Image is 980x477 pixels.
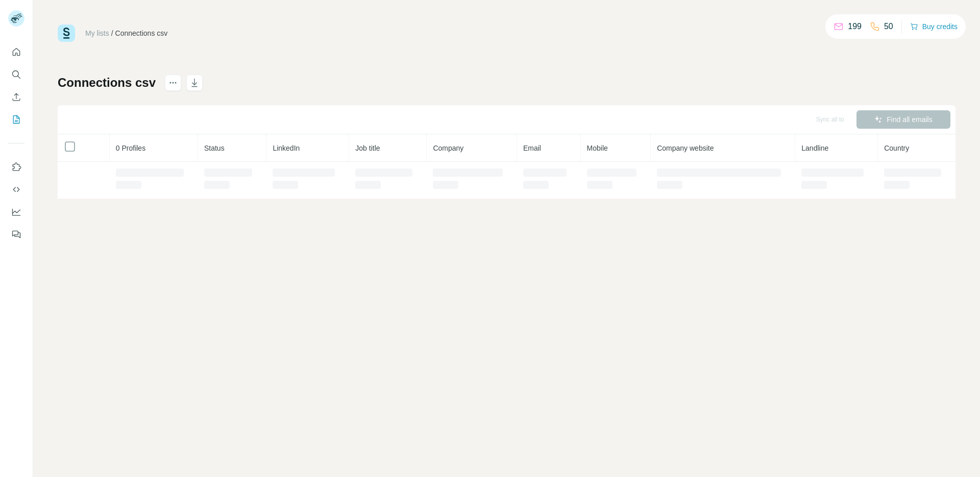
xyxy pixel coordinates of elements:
h1: Connections csv [58,75,156,91]
div: Connections csv [115,28,168,38]
button: Use Surfe on LinkedIn [8,158,24,176]
button: Use Surfe API [8,180,24,199]
button: Quick start [8,43,24,61]
button: Search [8,65,24,84]
span: 0 Profiles [116,144,145,152]
span: Landline [801,144,828,152]
li: / [111,28,113,38]
button: My lists [8,110,24,129]
button: Enrich CSV [8,88,24,106]
button: Dashboard [8,203,24,221]
span: Job title [355,144,380,152]
span: Company website [657,144,714,152]
button: actions [165,75,181,91]
span: LinkedIn [273,144,300,152]
span: Status [204,144,225,152]
span: Email [523,144,541,152]
span: Company [433,144,463,152]
p: 50 [884,20,893,33]
p: 199 [848,20,862,33]
a: My lists [85,29,109,37]
img: Surfe Logo [58,25,75,42]
span: Mobile [587,144,608,152]
span: Country [884,144,909,152]
button: Feedback [8,225,24,244]
button: Buy credits [910,19,958,34]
